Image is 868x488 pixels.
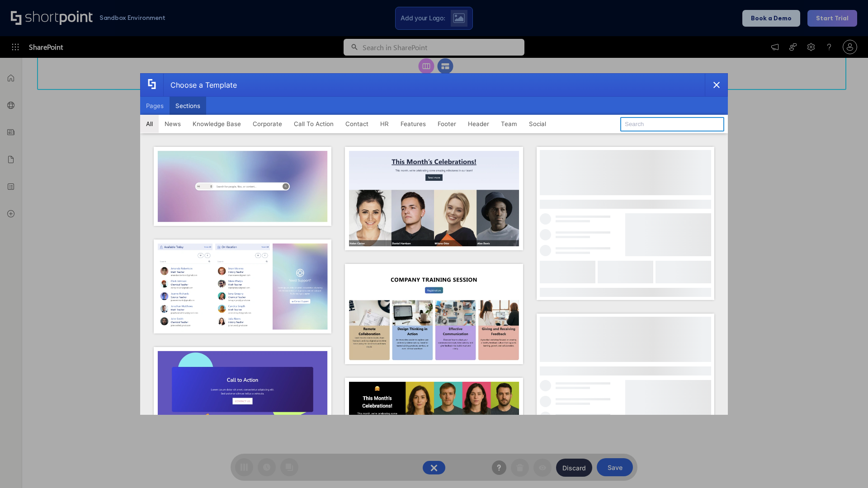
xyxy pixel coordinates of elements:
[495,115,523,133] button: Team
[140,115,159,133] button: All
[288,115,340,133] button: Call To Action
[187,115,247,133] button: Knowledge Base
[159,115,187,133] button: News
[523,115,552,133] button: Social
[395,115,432,133] button: Features
[163,74,237,96] div: Choose a Template
[432,115,462,133] button: Footer
[140,73,728,415] div: template selector
[374,115,395,133] button: HR
[247,115,288,133] button: Corporate
[340,115,374,133] button: Contact
[705,383,868,488] iframe: Chat Widget
[620,117,724,131] input: Search
[462,115,495,133] button: Header
[170,97,206,115] button: Sections
[140,97,170,115] button: Pages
